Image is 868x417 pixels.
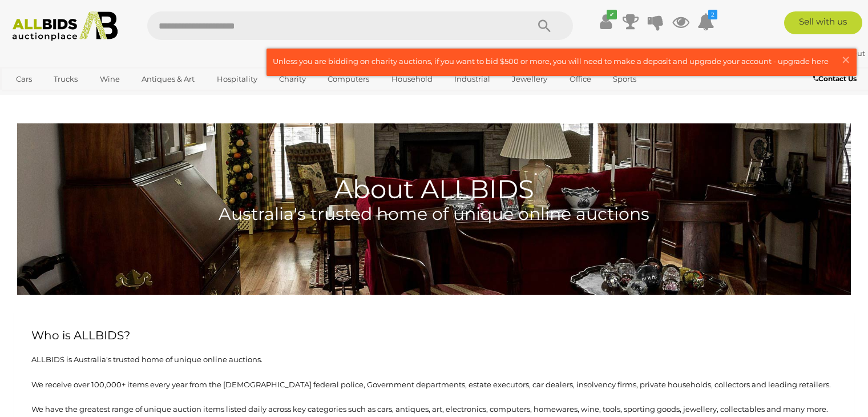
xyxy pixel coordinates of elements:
[272,70,313,89] a: Charity
[516,11,573,40] button: Search
[562,70,599,89] a: Office
[9,70,39,89] a: Cars
[813,74,857,83] b: Contact Us
[92,70,127,89] a: Wine
[209,70,265,89] a: Hospitality
[134,70,202,89] a: Antiques & Art
[31,329,837,342] h2: Who is ALLBIDS?
[46,70,85,89] a: Trucks
[697,11,714,32] a: 2
[841,49,851,71] span: ×
[605,70,644,89] a: Sports
[784,11,862,34] a: Sell with us
[813,73,859,85] a: Contact Us
[17,123,851,203] h1: About ALLBIDS
[20,403,848,416] p: We have the greatest range of unique auction items listed daily across key categories such as car...
[20,378,848,391] p: We receive over 100,000+ items every year from the [DEMOGRAPHIC_DATA] federal police, Government ...
[20,353,848,366] p: ALLBIDS is Australia's trusted home of unique online auctions.
[17,205,851,223] h4: Australia's trusted home of unique online auctions
[6,11,124,41] img: Allbids.com.au
[384,70,440,89] a: Household
[597,11,614,32] a: ✔
[607,10,617,19] i: ✔
[447,70,498,89] a: Industrial
[708,10,717,19] i: 2
[504,70,555,89] a: Jewellery
[320,70,377,89] a: Computers
[9,89,104,107] a: [GEOGRAPHIC_DATA]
